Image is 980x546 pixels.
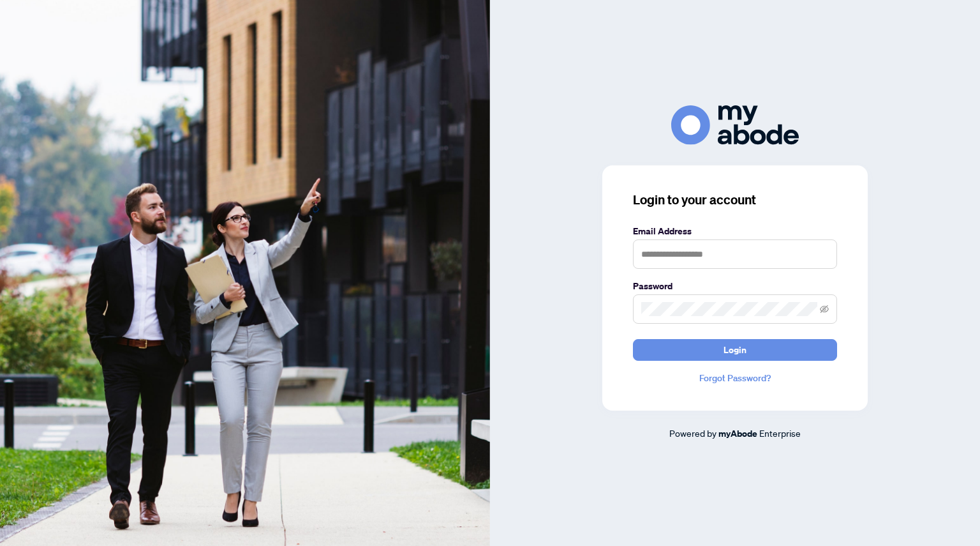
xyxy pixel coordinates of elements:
a: myAbode [718,427,757,441]
h3: Login to your account [633,191,837,209]
span: eye-invisible [820,305,829,314]
span: Login [724,340,746,360]
label: Email Address [633,224,837,238]
span: Powered by [669,427,716,439]
button: Login [633,339,837,361]
a: Forgot Password? [633,371,837,385]
label: Password [633,279,837,293]
img: ma-logo [671,105,799,144]
span: Enterprise [759,427,801,439]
